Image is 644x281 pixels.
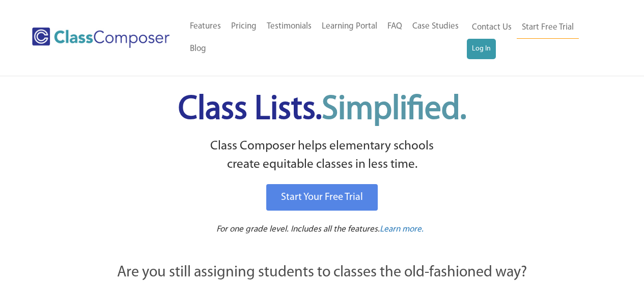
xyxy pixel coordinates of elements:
[467,39,496,59] a: Log In
[216,225,380,234] span: For one grade level. Includes all the features.
[407,15,464,38] a: Case Studies
[266,184,378,211] a: Start Your Free Trial
[185,15,467,60] nav: Header Menu
[322,93,466,126] span: Simplified.
[467,16,604,59] nav: Header Menu
[380,225,424,234] span: Learn more.
[467,16,517,39] a: Contact Us
[178,93,466,126] span: Class Lists.
[185,38,211,60] a: Blog
[281,192,363,202] span: Start Your Free Trial
[517,16,579,39] a: Start Free Trial
[185,15,226,38] a: Features
[317,15,382,38] a: Learning Portal
[382,15,407,38] a: FAQ
[380,223,424,236] a: Learn more.
[61,137,583,174] p: Class Composer helps elementary schools create equitable classes in less time.
[226,15,262,38] a: Pricing
[32,28,170,48] img: Class Composer
[262,15,317,38] a: Testimonials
